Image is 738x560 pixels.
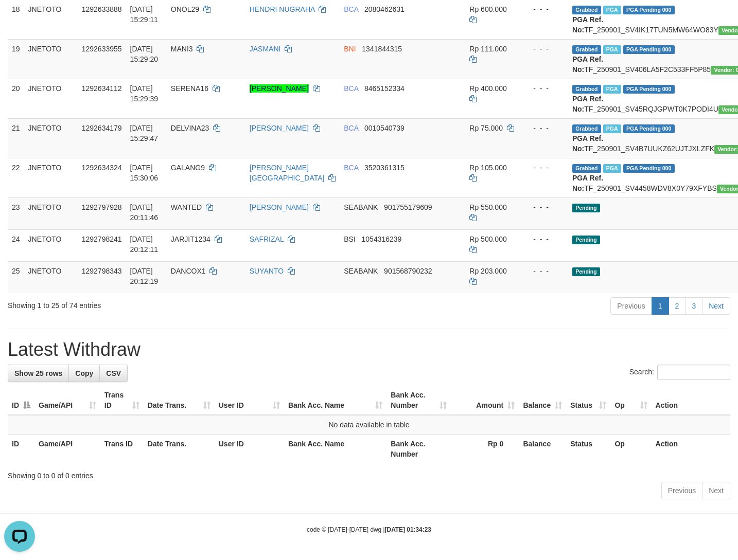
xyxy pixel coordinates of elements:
[82,235,122,243] span: 1292798241
[171,84,208,93] span: SERENA16
[525,44,564,54] div: - - -
[8,39,24,79] td: 19
[34,386,100,415] th: Game/API: activate to sort column ascending
[362,45,402,53] span: Copy 1341844315 to clipboard
[250,84,309,93] a: [PERSON_NAME]
[629,365,730,380] label: Search:
[669,297,686,315] a: 2
[469,45,506,53] span: Rp 111.000
[469,5,506,13] span: Rp 600.000
[82,124,122,132] span: 1292634179
[8,386,34,415] th: ID: activate to sort column descending
[344,124,358,132] span: BCA
[469,164,506,172] span: Rp 105.000
[24,79,78,118] td: JNETOTO
[603,45,621,54] span: Marked by auowahyu
[572,15,603,34] b: PGA Ref. No:
[250,267,284,275] a: SUYANTO
[623,45,675,54] span: PGA Pending
[8,79,24,118] td: 20
[603,6,621,14] span: Marked by auonisif
[469,267,506,275] span: Rp 203.000
[572,236,600,244] span: Pending
[572,204,600,212] span: Pending
[14,369,62,377] span: Show 25 rows
[344,203,378,211] span: SEABANK
[525,162,564,173] div: - - -
[623,124,675,133] span: PGA Pending
[610,386,651,415] th: Op: activate to sort column ascending
[100,435,144,464] th: Trans ID
[364,5,405,13] span: Copy 2080462631 to clipboard
[702,482,730,499] a: Next
[685,297,702,315] a: 3
[82,5,122,13] span: 1292633888
[610,297,652,315] a: Previous
[130,267,159,285] span: [DATE] 20:12:19
[82,45,122,53] span: 1292633955
[344,84,358,93] span: BCA
[572,45,601,54] span: Grabbed
[82,203,122,211] span: 1292797928
[24,261,78,293] td: JNETOTO
[525,234,564,244] div: - - -
[250,203,309,211] a: [PERSON_NAME]
[525,266,564,276] div: - - -
[4,4,35,35] button: Open LiveChat chat widget
[572,174,603,192] b: PGA Ref. No:
[130,45,159,63] span: [DATE] 15:29:20
[171,203,202,211] span: WANTED
[250,5,315,13] a: HENDRI NUGRAHA
[702,297,730,315] a: Next
[8,118,24,158] td: 21
[525,83,564,94] div: - - -
[8,365,69,382] a: Show 25 rows
[661,482,702,499] a: Previous
[171,267,206,275] span: DANCOX1
[525,202,564,212] div: - - -
[384,267,432,275] span: Copy 901568790232 to clipboard
[8,435,34,464] th: ID
[8,466,730,481] div: Showing 0 to 0 of 0 entries
[566,386,610,415] th: Status: activate to sort column ascending
[144,386,215,415] th: Date Trans.: activate to sort column ascending
[469,84,506,93] span: Rp 400.000
[384,203,432,211] span: Copy 901755179609 to clipboard
[469,235,506,243] span: Rp 500.000
[8,229,24,261] td: 24
[24,158,78,197] td: JNETOTO
[603,124,621,133] span: Marked by auonisif
[566,435,610,464] th: Status
[362,235,402,243] span: Copy 1054316239 to clipboard
[68,365,100,382] a: Copy
[572,95,603,113] b: PGA Ref. No:
[171,45,193,53] span: MANI3
[130,5,159,24] span: [DATE] 15:29:11
[364,84,405,93] span: Copy 8465152334 to clipboard
[525,123,564,133] div: - - -
[307,526,431,533] small: code © [DATE]-[DATE] dwg |
[82,164,122,172] span: 1292634324
[99,365,128,382] a: CSV
[572,6,601,14] span: Grabbed
[572,124,601,133] span: Grabbed
[657,365,730,380] input: Search:
[171,164,205,172] span: GALANG9
[344,45,356,53] span: BNI
[82,84,122,93] span: 1292634112
[525,4,564,14] div: - - -
[451,435,519,464] th: Rp 0
[8,261,24,293] td: 25
[130,124,159,142] span: [DATE] 15:29:47
[100,386,144,415] th: Trans ID: activate to sort column ascending
[34,435,100,464] th: Game/API
[8,158,24,197] td: 22
[24,39,78,79] td: JNETOTO
[24,197,78,229] td: JNETOTO
[603,164,621,173] span: Marked by auonisif
[652,386,730,415] th: Action
[171,235,210,243] span: JARJIT1234
[250,164,325,182] a: [PERSON_NAME][GEOGRAPHIC_DATA]
[519,386,566,415] th: Balance: activate to sort column ascending
[144,435,215,464] th: Date Trans.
